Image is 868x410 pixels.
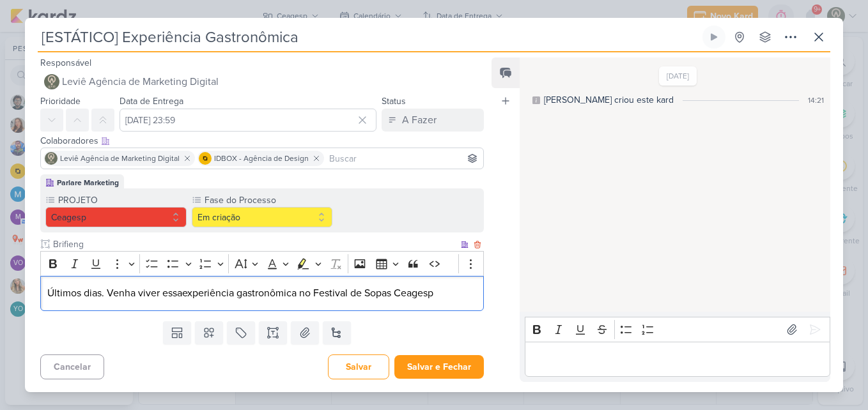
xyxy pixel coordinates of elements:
button: Em criação [192,207,333,227]
button: Salvar [328,354,389,379]
div: Editor editing area: main [525,342,830,377]
label: Status [382,96,406,107]
div: Editor editing area: main [40,276,484,311]
div: Colaboradores [40,134,484,148]
div: 14:21 [808,95,824,106]
button: A Fazer [382,109,484,132]
p: Últimos dias. Venha viver essa [47,285,477,301]
label: Fase do Processo [203,194,333,207]
label: Responsável [40,57,91,68]
button: Ceagesp [45,207,187,227]
input: Kard Sem Título [38,26,700,49]
span: Leviê Agência de Marketing Digital [62,74,219,89]
span: experiência gastronômica no Festival de Sopas Ceagesp [182,287,433,300]
span: IDBOX - Agência de Design [214,153,309,164]
label: Prioridade [40,96,81,107]
div: [PERSON_NAME] criou este kard [544,93,674,107]
button: Cancelar [40,354,104,379]
img: Leviê Agência de Marketing Digital [44,74,59,89]
div: A Fazer [402,112,437,128]
button: Leviê Agência de Marketing Digital [40,70,484,93]
input: Buscar [327,151,481,166]
div: Editor toolbar [40,251,484,276]
img: Leviê Agência de Marketing Digital [45,152,58,165]
span: Leviê Agência de Marketing Digital [60,153,180,164]
div: Ligar relógio [709,32,719,42]
img: IDBOX - Agência de Design [199,152,212,165]
label: PROJETO [57,194,187,207]
button: Salvar e Fechar [394,355,484,379]
div: Editor toolbar [525,317,830,342]
div: Parlare Marketing [57,177,119,188]
input: Select a date [120,109,376,132]
input: Texto sem título [50,238,458,251]
label: Data de Entrega [120,96,183,107]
